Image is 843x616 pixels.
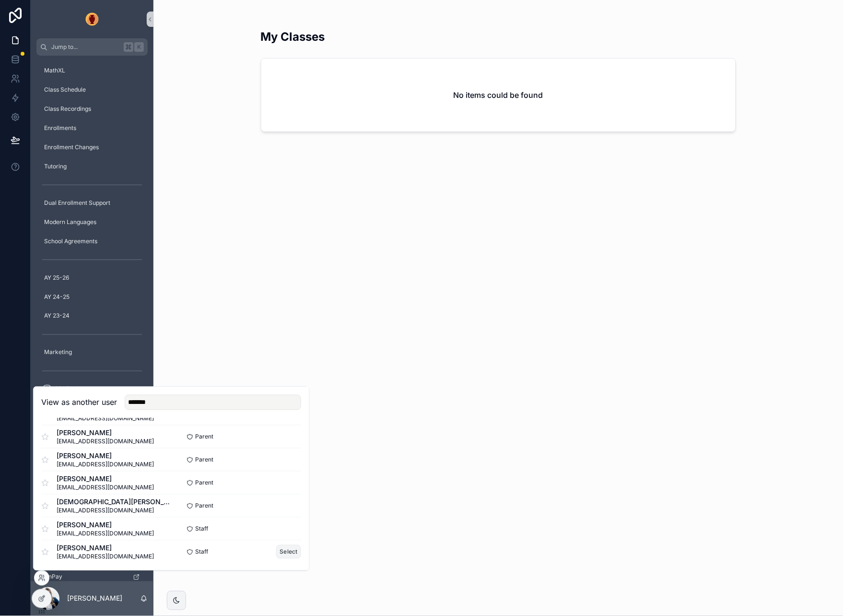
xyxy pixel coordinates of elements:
span: [EMAIL_ADDRESS][DOMAIN_NAME] [57,461,154,468]
span: Tutoring [44,163,67,170]
span: [EMAIL_ADDRESS][DOMAIN_NAME] [57,484,154,491]
span: [EMAIL_ADDRESS][DOMAIN_NAME] [57,507,171,514]
span: [PERSON_NAME] [57,543,154,553]
span: My Students [56,385,90,393]
span: Parent [195,502,213,509]
span: [EMAIL_ADDRESS][DOMAIN_NAME] [57,530,154,537]
h2: My Classes [261,29,325,45]
a: School Agreements [36,233,148,250]
span: Parent [195,479,213,486]
a: Class Schedule [36,81,148,98]
a: AY 24-25 [36,288,148,306]
span: [PERSON_NAME] [57,451,154,461]
span: AY 25-26 [44,274,69,282]
button: Select [276,545,301,559]
span: Parent [195,433,213,440]
span: Staff [195,548,208,556]
span: K [135,43,143,51]
h2: No items could be found [454,89,543,101]
span: [PERSON_NAME] [57,474,154,484]
h2: View as another user [41,397,117,408]
span: Dual Enrollment Support [44,199,110,207]
a: My Students [36,380,148,398]
a: Dual Enrollment Support [36,194,148,212]
span: [EMAIL_ADDRESS][DOMAIN_NAME] [57,415,154,422]
div: scrollable content [31,56,153,581]
span: MathXL [44,67,65,74]
span: AY 24-25 [44,293,70,301]
p: [PERSON_NAME] [67,594,122,604]
a: Marketing [36,344,148,361]
a: Tutoring [36,158,148,175]
a: AY 25-26 [36,269,148,286]
a: AY 23-24 [36,308,148,325]
span: [PERSON_NAME] [57,520,154,530]
span: OnPay [44,573,62,581]
span: Jump to... [51,43,120,51]
span: [EMAIL_ADDRESS][DOMAIN_NAME] [57,553,154,560]
span: AY 23-24 [44,312,70,320]
span: [DEMOGRAPHIC_DATA][PERSON_NAME] [57,497,171,507]
a: Modern Languages [36,213,148,231]
span: Class Schedule [44,86,86,94]
span: Modern Languages [44,218,96,226]
img: App logo [84,12,100,27]
a: Class Recordings [36,100,148,118]
span: [EMAIL_ADDRESS][DOMAIN_NAME] [57,438,154,445]
span: School Agreements [44,237,97,245]
a: Enrollments [36,119,148,137]
span: Enrollment Changes [44,143,99,151]
button: Jump to...K [36,38,148,56]
a: Enrollment Changes [36,139,148,156]
a: OnPay [36,569,148,586]
span: Staff [195,525,208,533]
span: Enrollments [44,124,76,132]
span: [PERSON_NAME] [57,428,154,438]
span: Parent [195,456,213,463]
span: Marketing [44,349,72,356]
span: Class Recordings [44,105,91,113]
a: MathXL [36,62,148,79]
